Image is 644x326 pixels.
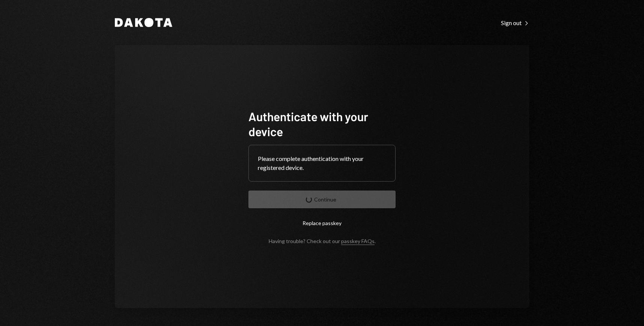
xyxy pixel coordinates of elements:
h1: Authenticate with your device [248,109,396,139]
a: Sign out [501,18,529,27]
div: Sign out [501,19,529,27]
button: Replace passkey [248,214,396,232]
div: Having trouble? Check out our . [269,238,376,244]
a: passkey FAQs [341,238,375,245]
div: Please complete authentication with your registered device. [258,154,386,172]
